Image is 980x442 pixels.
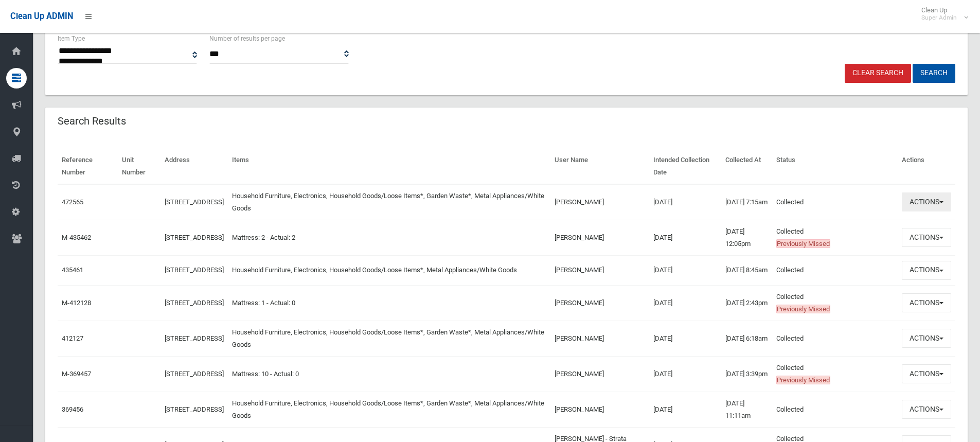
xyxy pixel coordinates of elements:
[772,149,898,184] th: Status
[161,149,228,184] th: Address
[165,198,224,206] a: [STREET_ADDRESS]
[721,321,772,356] td: [DATE] 6:18am
[649,356,721,392] td: [DATE]
[550,184,649,220] td: [PERSON_NAME]
[118,149,161,184] th: Unit Number
[721,184,772,220] td: [DATE] 7:15am
[902,293,951,312] button: Actions
[721,255,772,285] td: [DATE] 8:45am
[902,400,951,419] button: Actions
[772,356,898,392] td: Collected
[772,255,898,285] td: Collected
[902,192,951,211] button: Actions
[228,149,550,184] th: Items
[649,220,721,255] td: [DATE]
[62,266,83,274] a: 435461
[772,321,898,356] td: Collected
[165,405,224,413] a: [STREET_ADDRESS]
[550,255,649,285] td: [PERSON_NAME]
[772,184,898,220] td: Collected
[62,299,91,307] a: M-412128
[228,392,550,427] td: Household Furniture, Electronics, Household Goods/Loose Items*, Garden Waste*, Metal Appliances/W...
[649,149,721,184] th: Intended Collection Date
[228,184,550,220] td: Household Furniture, Electronics, Household Goods/Loose Items*, Garden Waste*, Metal Appliances/W...
[845,64,911,83] a: Clear Search
[721,285,772,321] td: [DATE] 2:43pm
[649,184,721,220] td: [DATE]
[228,356,550,392] td: Mattress: 10 - Actual: 0
[902,364,951,383] button: Actions
[902,228,951,247] button: Actions
[902,261,951,280] button: Actions
[649,321,721,356] td: [DATE]
[550,285,649,321] td: [PERSON_NAME]
[649,392,721,427] td: [DATE]
[209,33,285,44] label: Number of results per page
[916,6,967,22] span: Clean Up
[228,255,550,285] td: Household Furniture, Electronics, Household Goods/Loose Items*, Metal Appliances/White Goods
[62,198,83,206] a: 472565
[721,220,772,255] td: [DATE] 12:05pm
[776,239,830,248] span: Previously Missed
[772,220,898,255] td: Collected
[165,234,224,241] a: [STREET_ADDRESS]
[550,321,649,356] td: [PERSON_NAME]
[649,285,721,321] td: [DATE]
[913,64,955,83] button: Search
[550,149,649,184] th: User Name
[10,11,73,21] span: Clean Up ADMIN
[45,111,138,131] header: Search Results
[721,356,772,392] td: [DATE] 3:39pm
[62,234,91,241] a: M-435462
[550,220,649,255] td: [PERSON_NAME]
[228,321,550,356] td: Household Furniture, Electronics, Household Goods/Loose Items*, Garden Waste*, Metal Appliances/W...
[165,299,224,307] a: [STREET_ADDRESS]
[550,356,649,392] td: [PERSON_NAME]
[921,14,957,22] small: Super Admin
[550,392,649,427] td: [PERSON_NAME]
[62,370,91,378] a: M-369457
[772,392,898,427] td: Collected
[228,220,550,255] td: Mattress: 2 - Actual: 2
[165,370,224,378] a: [STREET_ADDRESS]
[721,149,772,184] th: Collected At
[165,334,224,342] a: [STREET_ADDRESS]
[649,255,721,285] td: [DATE]
[62,405,83,413] a: 369456
[165,266,224,274] a: [STREET_ADDRESS]
[772,285,898,321] td: Collected
[58,149,118,184] th: Reference Number
[62,334,83,342] a: 412127
[898,149,955,184] th: Actions
[228,285,550,321] td: Mattress: 1 - Actual: 0
[776,305,830,313] span: Previously Missed
[776,376,830,384] span: Previously Missed
[721,392,772,427] td: [DATE] 11:11am
[902,329,951,348] button: Actions
[58,33,85,44] label: Item Type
